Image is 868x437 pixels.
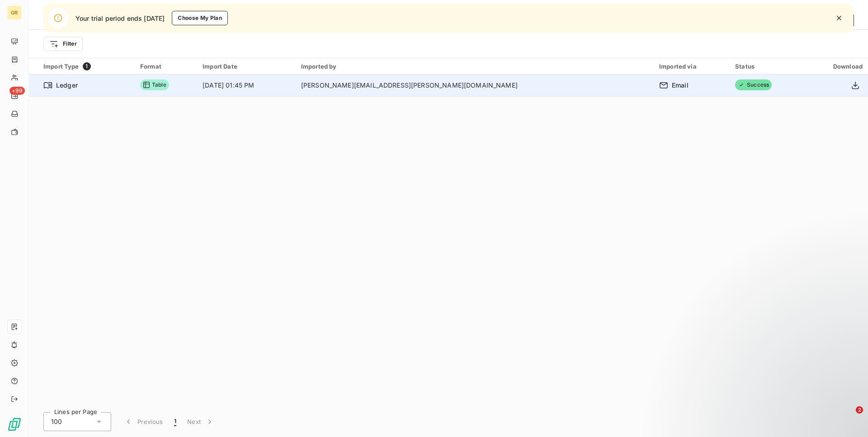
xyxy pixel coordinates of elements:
span: 100 [51,417,62,426]
span: 1 [174,417,176,426]
button: Choose My Plan [172,11,227,25]
div: Imported via [659,63,724,70]
span: 2 [856,406,863,414]
div: Import Date [203,63,290,70]
button: Filter [43,37,83,51]
div: Import Type [43,62,129,70]
span: Success [735,79,772,90]
div: GR [7,5,22,20]
button: Previous [118,412,169,431]
span: +99 [9,87,25,95]
div: Download [810,63,863,70]
div: Format [140,63,192,70]
span: Email [672,81,689,90]
span: Ledger [56,81,78,90]
span: Table [140,79,169,90]
button: 1 [169,412,182,431]
iframe: Intercom live chat [837,406,859,428]
button: Next [182,412,220,431]
td: [DATE] 01:45 PM [197,74,296,96]
div: Imported by [301,63,648,70]
iframe: Intercom notifications message [687,349,868,413]
span: Your trial period ends [DATE] [75,14,165,23]
td: [PERSON_NAME][EMAIL_ADDRESS][PERSON_NAME][DOMAIN_NAME] [296,74,654,96]
div: Status [735,63,799,70]
img: Logo LeanPay [7,417,22,432]
span: 1 [83,62,91,70]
